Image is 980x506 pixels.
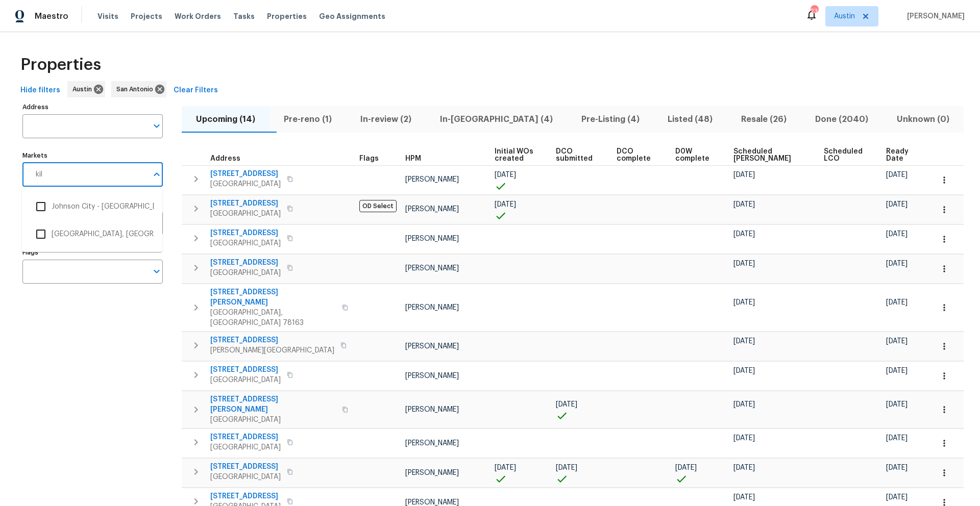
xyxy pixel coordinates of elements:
[30,196,154,217] li: Johnson City - [GEOGRAPHIC_DATA], [GEOGRAPHIC_DATA]
[169,81,222,100] button: Clear Filters
[131,11,162,21] span: Projects
[733,367,755,374] span: [DATE]
[210,179,281,189] span: [GEOGRAPHIC_DATA]
[20,84,60,97] span: Hide filters
[886,231,908,238] span: [DATE]
[276,112,340,127] span: Pre-reno (1)
[210,335,334,345] span: [STREET_ADDRESS]
[405,206,459,213] span: [PERSON_NAME]
[150,119,164,133] button: Open
[210,365,281,375] span: [STREET_ADDRESS]
[210,415,336,425] span: [GEOGRAPHIC_DATA]
[405,304,459,311] span: [PERSON_NAME]
[556,148,599,162] span: DCO submitted
[617,148,657,162] span: DCO complete
[886,148,916,162] span: Ready Date
[733,231,755,238] span: [DATE]
[359,200,397,212] span: OD Select
[150,264,164,279] button: Open
[210,155,240,162] span: Address
[834,11,855,21] span: Austin
[233,13,255,20] span: Tasks
[210,472,281,482] span: [GEOGRAPHIC_DATA]
[556,464,577,471] span: [DATE]
[886,338,908,345] span: [DATE]
[16,81,64,100] button: Hide filters
[886,494,908,501] span: [DATE]
[886,201,908,208] span: [DATE]
[733,435,755,442] span: [DATE]
[405,176,459,183] span: [PERSON_NAME]
[807,112,876,127] span: Done (2040)
[210,462,281,472] span: [STREET_ADDRESS]
[30,163,148,187] input: Search ...
[111,81,166,97] div: San Antonio
[175,11,221,21] span: Work Orders
[210,432,281,442] span: [STREET_ADDRESS]
[733,201,755,208] span: [DATE]
[405,372,459,380] span: [PERSON_NAME]
[30,223,154,245] li: [GEOGRAPHIC_DATA], [GEOGRAPHIC_DATA]
[405,343,459,350] span: [PERSON_NAME]
[210,198,281,209] span: [STREET_ADDRESS]
[405,406,459,413] span: [PERSON_NAME]
[573,112,648,127] span: Pre-Listing (4)
[210,268,281,278] span: [GEOGRAPHIC_DATA]
[495,171,516,179] span: [DATE]
[405,265,459,272] span: [PERSON_NAME]
[20,60,101,70] span: Properties
[405,155,421,162] span: HPM
[188,112,263,127] span: Upcoming (14)
[210,238,281,248] span: [GEOGRAPHIC_DATA]
[210,394,336,415] span: [STREET_ADDRESS][PERSON_NAME]
[824,148,869,162] span: Scheduled LCO
[174,84,218,97] span: Clear Filters
[35,11,68,21] span: Maestro
[556,401,577,408] span: [DATE]
[116,84,157,94] span: San Antonio
[733,494,755,501] span: [DATE]
[67,81,105,97] div: Austin
[733,401,755,408] span: [DATE]
[659,112,721,127] span: Listed (48)
[495,201,516,208] span: [DATE]
[886,401,908,408] span: [DATE]
[405,499,459,506] span: [PERSON_NAME]
[210,209,281,219] span: [GEOGRAPHIC_DATA]
[886,464,908,471] span: [DATE]
[495,464,516,471] span: [DATE]
[733,260,755,267] span: [DATE]
[359,155,379,162] span: Flags
[903,11,965,21] span: [PERSON_NAME]
[210,345,334,356] span: [PERSON_NAME][GEOGRAPHIC_DATA]
[405,440,459,447] span: [PERSON_NAME]
[210,169,281,179] span: [STREET_ADDRESS]
[210,375,281,385] span: [GEOGRAPHIC_DATA]
[405,235,459,242] span: [PERSON_NAME]
[733,171,755,179] span: [DATE]
[886,171,908,179] span: [DATE]
[405,469,459,476] span: [PERSON_NAME]
[889,112,958,127] span: Unknown (0)
[886,260,908,267] span: [DATE]
[22,104,163,110] label: Address
[210,228,281,238] span: [STREET_ADDRESS]
[733,299,755,306] span: [DATE]
[97,11,118,21] span: Visits
[733,464,755,471] span: [DATE]
[886,299,908,306] span: [DATE]
[811,6,818,16] div: 23
[72,84,96,94] span: Austin
[886,435,908,442] span: [DATE]
[210,308,336,328] span: [GEOGRAPHIC_DATA], [GEOGRAPHIC_DATA] 78163
[733,338,755,345] span: [DATE]
[495,148,538,162] span: Initial WOs created
[22,153,163,159] label: Markets
[319,11,385,21] span: Geo Assignments
[675,148,716,162] span: D0W complete
[733,112,795,127] span: Resale (26)
[150,167,164,182] button: Close
[267,11,307,21] span: Properties
[432,112,561,127] span: In-[GEOGRAPHIC_DATA] (4)
[886,367,908,374] span: [DATE]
